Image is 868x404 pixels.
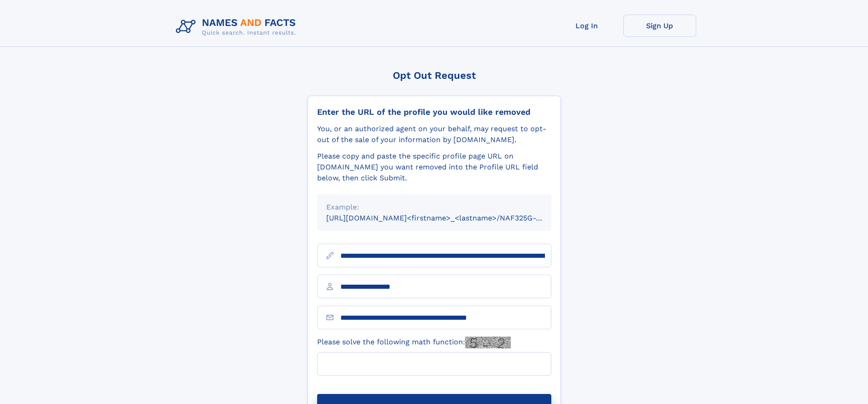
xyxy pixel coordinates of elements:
[317,337,511,348] label: Please solve the following math function:
[317,107,551,117] div: Enter the URL of the profile you would like removed
[623,15,696,37] a: Sign Up
[172,15,303,39] img: Logo Names and Facts
[326,202,542,213] div: Example:
[317,123,551,145] div: You, or an authorized agent on your behalf, may request to opt-out of the sale of your informatio...
[317,151,551,184] div: Please copy and paste the specific profile page URL on [DOMAIN_NAME] you want removed into the Pr...
[326,214,569,222] small: [URL][DOMAIN_NAME]<firstname>_<lastname>/NAF325G-xxxxxxxx
[308,70,561,81] div: Opt Out Request
[550,15,623,37] a: Log In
